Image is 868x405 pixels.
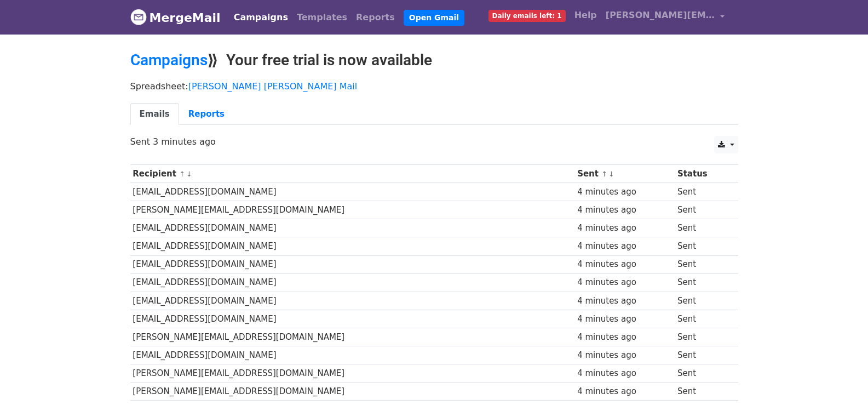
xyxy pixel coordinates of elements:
[570,4,601,26] a: Help
[577,313,672,326] div: 4 minutes ago
[675,328,729,346] td: Sent
[130,201,575,219] td: [PERSON_NAME][EMAIL_ADDRESS][DOMAIN_NAME]
[179,103,234,126] a: Reports
[675,346,729,364] td: Sent
[186,170,192,178] a: ↓
[179,170,185,178] a: ↑
[130,6,221,29] a: MergeMail
[130,81,738,92] p: Spreadsheet:
[675,201,729,219] td: Sent
[577,349,672,362] div: 4 minutes ago
[488,10,566,22] span: Daily emails left: 1
[577,295,672,307] div: 4 minutes ago
[130,292,575,310] td: [EMAIL_ADDRESS][DOMAIN_NAME]
[130,51,738,70] h2: ⟫ Your free trial is now available
[130,219,575,237] td: [EMAIL_ADDRESS][DOMAIN_NAME]
[130,103,179,126] a: Emails
[188,81,357,92] a: [PERSON_NAME] [PERSON_NAME] Mail
[130,383,575,401] td: [PERSON_NAME][EMAIL_ADDRESS][DOMAIN_NAME]
[577,240,672,253] div: 4 minutes ago
[130,310,575,328] td: [EMAIL_ADDRESS][DOMAIN_NAME]
[577,385,672,398] div: 4 minutes ago
[675,310,729,328] td: Sent
[130,346,575,364] td: [EMAIL_ADDRESS][DOMAIN_NAME]
[675,165,729,183] th: Status
[352,7,399,28] a: Reports
[130,183,575,201] td: [EMAIL_ADDRESS][DOMAIN_NAME]
[130,237,575,255] td: [EMAIL_ADDRESS][DOMAIN_NAME]
[675,255,729,273] td: Sent
[130,165,575,183] th: Recipient
[577,222,672,235] div: 4 minutes ago
[606,9,715,22] span: [PERSON_NAME][EMAIL_ADDRESS][DOMAIN_NAME]
[404,10,464,26] a: Open Gmail
[577,186,672,198] div: 4 minutes ago
[130,364,575,383] td: [PERSON_NAME][EMAIL_ADDRESS][DOMAIN_NAME]
[675,292,729,310] td: Sent
[675,183,729,201] td: Sent
[601,170,607,178] a: ↑
[130,273,575,292] td: [EMAIL_ADDRESS][DOMAIN_NAME]
[675,237,729,255] td: Sent
[577,331,672,344] div: 4 minutes ago
[675,383,729,401] td: Sent
[484,4,570,26] a: Daily emails left: 1
[577,204,672,216] div: 4 minutes ago
[675,219,729,237] td: Sent
[130,9,147,25] img: MergeMail logo
[292,7,352,28] a: Templates
[130,136,738,147] p: Sent 3 minutes ago
[577,367,672,380] div: 4 minutes ago
[577,276,672,289] div: 4 minutes ago
[574,165,675,183] th: Sent
[601,4,729,30] a: [PERSON_NAME][EMAIL_ADDRESS][DOMAIN_NAME]
[675,273,729,292] td: Sent
[130,328,575,346] td: [PERSON_NAME][EMAIL_ADDRESS][DOMAIN_NAME]
[229,7,292,28] a: Campaigns
[130,51,208,69] a: Campaigns
[675,364,729,383] td: Sent
[577,258,672,271] div: 4 minutes ago
[608,170,614,178] a: ↓
[130,255,575,273] td: [EMAIL_ADDRESS][DOMAIN_NAME]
